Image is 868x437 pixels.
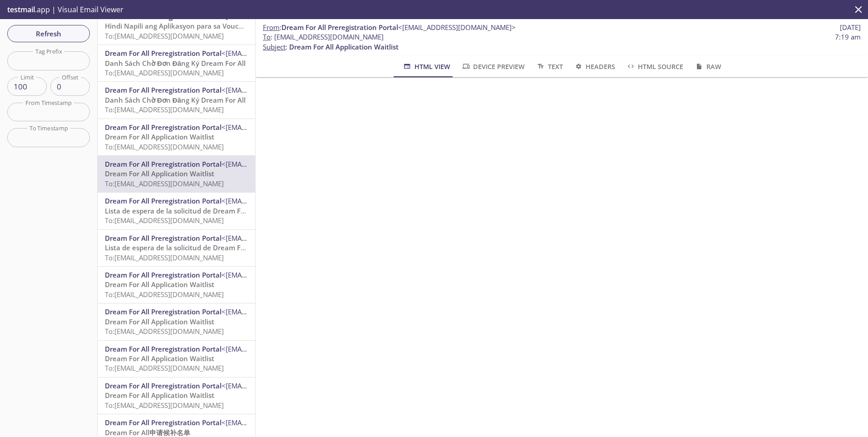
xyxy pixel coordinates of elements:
span: To: [EMAIL_ADDRESS][DOMAIN_NAME] [105,142,224,151]
span: To: [EMAIL_ADDRESS][DOMAIN_NAME] [105,31,224,40]
div: Dream For All Preregistration Portal<[EMAIL_ADDRESS][DOMAIN_NAME]>Danh Sách Chờ Đơn Đăng Ký Dream... [98,82,255,118]
div: Dream For All Preregistration Portal<[EMAIL_ADDRESS][DOMAIN_NAME]>Dream For All Application Waitl... [98,303,255,340]
span: To: [EMAIL_ADDRESS][DOMAIN_NAME] [105,179,224,188]
div: Dream For All Preregistration Portal<[EMAIL_ADDRESS][DOMAIN_NAME]>Lista de espera de la solicitud... [98,230,255,266]
span: <[EMAIL_ADDRESS][DOMAIN_NAME]> [222,418,339,427]
span: Dream For All Preregistration Portal [105,270,222,279]
span: To: [EMAIL_ADDRESS][DOMAIN_NAME] [105,363,224,372]
div: Dream For All Preregistration Portal<[EMAIL_ADDRESS][DOMAIN_NAME]>Dream For All Application Waitl... [98,341,255,377]
span: From [263,23,280,32]
span: <[EMAIL_ADDRESS][DOMAIN_NAME]> [222,381,339,390]
span: <[EMAIL_ADDRESS][DOMAIN_NAME]> [222,123,339,132]
span: Danh Sách Chờ Đơn Đăng Ký Dream For All [105,59,246,68]
span: Lista de espera de la solicitud de Dream For All [105,206,257,215]
div: Dream For All Preregistration Portal<[EMAIL_ADDRESS][DOMAIN_NAME]>Danh Sách Chờ Đơn Đăng Ký Dream... [98,45,255,81]
span: <[EMAIL_ADDRESS][DOMAIN_NAME]> [222,344,339,353]
span: : [EMAIL_ADDRESS][DOMAIN_NAME] [263,32,384,42]
span: Dream For All Preregistration Portal [105,85,222,94]
div: Dream For All Preregistration Portal<[EMAIL_ADDRESS][DOMAIN_NAME]>Hindi Napili ang Aplikasyon par... [98,8,255,45]
span: To: [EMAIL_ADDRESS][DOMAIN_NAME] [105,401,224,410]
span: Dream For All Application Waitlist [105,169,214,178]
span: Dream For All Preregistration Portal [105,196,222,205]
span: Refresh [15,28,83,40]
span: To: [EMAIL_ADDRESS][DOMAIN_NAME] [105,290,224,299]
span: Dream For All Application Waitlist [105,354,214,363]
span: To: [EMAIL_ADDRESS][DOMAIN_NAME] [105,105,224,114]
span: Dream For All Preregistration Portal [105,381,222,390]
span: Dream For All申请候补名单 [105,428,190,437]
div: Dream For All Preregistration Portal<[EMAIL_ADDRESS][DOMAIN_NAME]>Dream For All Application Waitl... [98,377,255,414]
span: <[EMAIL_ADDRESS][DOMAIN_NAME]> [398,23,516,32]
button: Refresh [7,25,90,42]
div: Dream For All Preregistration Portal<[EMAIL_ADDRESS][DOMAIN_NAME]>Dream For All Application Waitl... [98,119,255,155]
span: Raw [694,61,721,72]
span: Headers [574,61,615,72]
span: Dream For All Application Waitlist [105,391,214,400]
span: Dream For All Preregistration Portal [105,418,222,427]
span: To: [EMAIL_ADDRESS][DOMAIN_NAME] [105,327,224,336]
span: <[EMAIL_ADDRESS][DOMAIN_NAME]> [222,159,339,169]
span: Dream For All Preregistration Portal [105,12,222,21]
span: <[EMAIL_ADDRESS][DOMAIN_NAME]> [222,307,339,316]
span: To: [EMAIL_ADDRESS][DOMAIN_NAME] [105,253,224,262]
span: : [263,23,516,32]
div: Dream For All Preregistration Portal<[EMAIL_ADDRESS][DOMAIN_NAME]>Dream For All Application Waitl... [98,156,255,192]
span: <[EMAIL_ADDRESS][DOMAIN_NAME]> [222,49,339,58]
span: Dream For All Application Waitlist [105,280,214,289]
span: Device Preview [461,61,525,72]
span: Dream For All Preregistration Portal [105,123,222,132]
span: Dream For All Application Waitlist [105,317,214,326]
span: Subject [263,42,286,51]
span: testmail [7,5,35,15]
span: [DATE] [840,23,861,32]
span: HTML View [402,61,450,72]
span: <[EMAIL_ADDRESS][DOMAIN_NAME]> [222,85,339,94]
span: 7:19 am [835,32,861,42]
span: HTML Source [626,61,683,72]
span: Dream For All Preregistration Portal [281,23,398,32]
div: Dream For All Preregistration Portal<[EMAIL_ADDRESS][DOMAIN_NAME]>Dream For All Application Waitl... [98,267,255,303]
span: <[EMAIL_ADDRESS][DOMAIN_NAME]> [222,233,339,243]
span: To: [EMAIL_ADDRESS][DOMAIN_NAME] [105,68,224,77]
span: Dream For All Preregistration Portal [105,49,222,58]
span: Dream For All Preregistration Portal [105,159,222,169]
span: Dream For All Application Waitlist [105,132,214,141]
span: Lista de espera de la solicitud de Dream For All [105,243,257,252]
span: <[EMAIL_ADDRESS][DOMAIN_NAME]> [222,270,339,279]
span: Hindi Napili ang Aplikasyon para sa Voucher [105,21,250,30]
span: Dream For All Preregistration Portal [105,344,222,353]
span: Dream For All Application Waitlist [289,42,399,51]
span: To [263,32,271,41]
span: <[EMAIL_ADDRESS][DOMAIN_NAME]> [222,12,339,21]
span: <[EMAIL_ADDRESS][DOMAIN_NAME]> [222,196,339,205]
span: Dream For All Preregistration Portal [105,307,222,316]
span: To: [EMAIL_ADDRESS][DOMAIN_NAME] [105,216,224,225]
p: : [263,32,861,52]
span: Danh Sách Chờ Đơn Đăng Ký Dream For All [105,95,246,104]
span: Dream For All Preregistration Portal [105,233,222,243]
div: Dream For All Preregistration Portal<[EMAIL_ADDRESS][DOMAIN_NAME]>Lista de espera de la solicitud... [98,193,255,229]
span: Text [536,61,562,72]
